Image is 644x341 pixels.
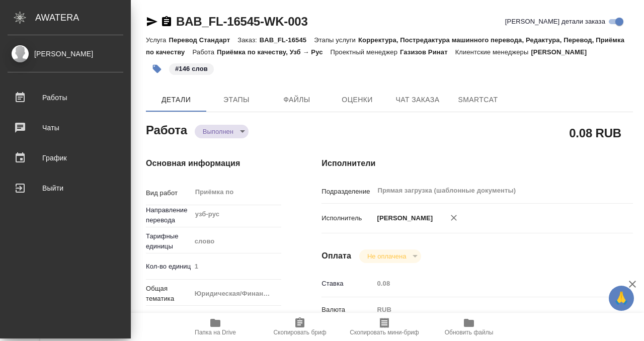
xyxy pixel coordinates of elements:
button: Папка на Drive [173,313,258,341]
input: Пустое поле [373,276,607,291]
p: Ставка [321,279,373,289]
span: 🙏 [613,288,630,309]
span: Детали [152,94,200,106]
p: Клиентские менеджеры [455,48,531,56]
h4: Основная информация [146,157,281,169]
input: Пустое поле [191,259,282,274]
p: BAB_FL-16545 [260,36,314,44]
p: Услуга [146,36,169,44]
span: Папка на Drive [195,329,236,336]
span: Файлы [273,94,321,106]
p: Перевод Стандарт [169,36,237,44]
a: Выйти [3,176,128,201]
p: Валюта [321,305,373,315]
h2: 0.08 RUB [569,124,621,141]
button: Скопировать мини-бриф [342,313,427,341]
button: Выполнен [200,127,236,136]
p: Подразделение [321,187,373,197]
div: Чаты [8,120,123,135]
p: Вид работ [146,188,191,198]
p: Кол-во единиц [146,262,191,272]
div: Выйти [8,181,123,196]
div: График [8,150,123,165]
button: Скопировать ссылку [160,16,173,28]
p: Общая тематика [146,284,191,304]
a: BAB_FL-16545-WK-003 [176,15,308,28]
div: Юридическая/Финансовая [191,285,282,302]
a: График [3,145,128,170]
span: Скопировать бриф [273,329,326,336]
button: Добавить тэг [146,58,168,80]
div: Личные документы [191,310,282,327]
button: Скопировать бриф [258,313,342,341]
button: Не оплачена [364,252,409,261]
div: Выполнен [359,249,421,263]
p: Заказ: [237,36,259,44]
a: Чаты [3,115,128,140]
p: Работа [192,48,217,56]
div: [PERSON_NAME] [8,48,123,59]
div: Работы [8,90,123,105]
button: Скопировать ссылку для ЯМессенджера [146,16,158,28]
span: 146 слов [168,64,215,72]
button: Удалить исполнителя [443,207,465,229]
span: Оценки [333,94,381,106]
button: 🙏 [609,286,634,311]
a: Работы [3,85,128,110]
p: [PERSON_NAME] [531,48,594,56]
button: Обновить файлы [427,313,511,341]
h4: Исполнители [321,157,633,169]
p: Направление перевода [146,205,191,225]
p: Приёмка по качеству, Узб → Рус [217,48,330,56]
p: Исполнитель [321,213,373,223]
p: Этапы услуги [314,36,358,44]
span: [PERSON_NAME] детали заказа [505,17,605,27]
div: Выполнен [195,125,249,138]
div: слово [191,233,282,250]
p: Проектный менеджер [331,48,400,56]
p: Тарифные единицы [146,231,191,251]
span: Этапы [212,94,261,106]
div: RUB [373,301,607,318]
span: SmartCat [454,94,502,106]
h2: Работа [146,120,187,138]
p: Корректура, Постредактура машинного перевода, Редактура, Перевод, Приёмка по качеству [146,36,624,56]
span: Скопировать мини-бриф [350,329,419,336]
p: [PERSON_NAME] [373,213,433,223]
p: Газизов Ринат [400,48,455,56]
span: Обновить файлы [445,329,494,336]
div: AWATERA [35,8,131,28]
p: #146 слов [175,64,208,74]
h4: Оплата [321,250,351,262]
span: Чат заказа [393,94,442,106]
